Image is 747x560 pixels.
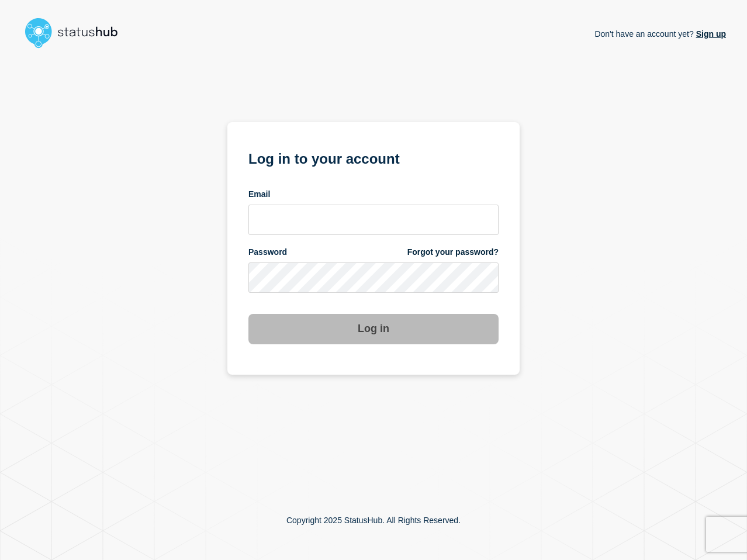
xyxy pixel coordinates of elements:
span: Email [248,189,270,200]
p: Copyright 2025 StatusHub. All Rights Reserved. [286,516,461,525]
a: Sign up [694,29,726,39]
button: Log in [248,314,499,344]
p: Don't have an account yet? [594,20,726,48]
input: password input [248,262,499,293]
input: email input [248,205,499,235]
img: StatusHub logo [21,14,132,51]
h1: Log in to your account [248,147,499,168]
a: Forgot your password? [407,247,499,258]
span: Password [248,247,287,258]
